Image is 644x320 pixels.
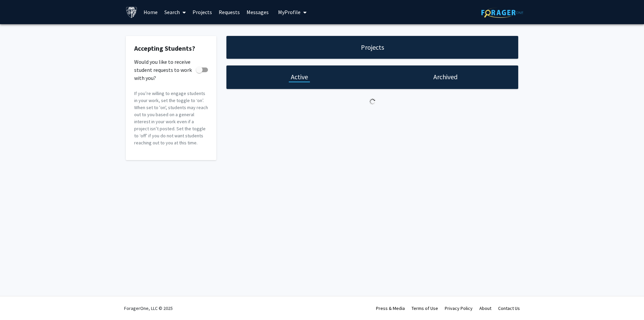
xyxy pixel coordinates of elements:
h1: Archived [433,72,458,82]
h1: Projects [361,43,384,52]
h2: Accepting Students? [134,44,208,52]
a: Projects [189,0,215,24]
a: Contact Us [498,305,520,311]
a: Press & Media [376,305,405,311]
a: Messages [243,0,272,24]
img: Loading [367,96,378,107]
iframe: Chat [5,290,29,315]
h1: Active [291,72,308,82]
span: Would you like to receive student requests to work with you? [134,58,193,82]
a: Requests [215,0,243,24]
img: Johns Hopkins University Logo [126,6,138,18]
a: Terms of Use [412,305,438,311]
div: ForagerOne, LLC © 2025 [124,296,173,320]
a: Home [140,0,161,24]
a: About [479,305,491,311]
img: ForagerOne Logo [481,7,523,18]
span: My Profile [278,9,301,15]
a: Privacy Policy [445,305,473,311]
p: If you’re willing to engage students in your work, set the toggle to ‘on’. When set to 'on', stud... [134,90,208,146]
a: Search [161,0,189,24]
